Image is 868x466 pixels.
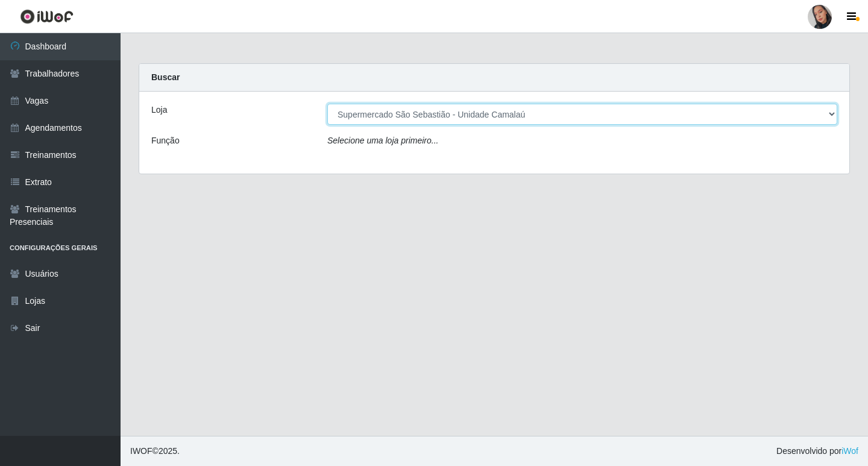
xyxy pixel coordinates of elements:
label: Função [151,134,180,147]
label: Loja [151,104,167,116]
i: Selecione uma loja primeiro... [327,136,438,145]
span: © 2025 . [130,445,180,458]
a: iWof [841,446,858,456]
strong: Buscar [151,72,180,82]
span: Desenvolvido por [776,445,858,458]
span: IWOF [130,446,153,456]
img: CoreUI Logo [20,9,74,24]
